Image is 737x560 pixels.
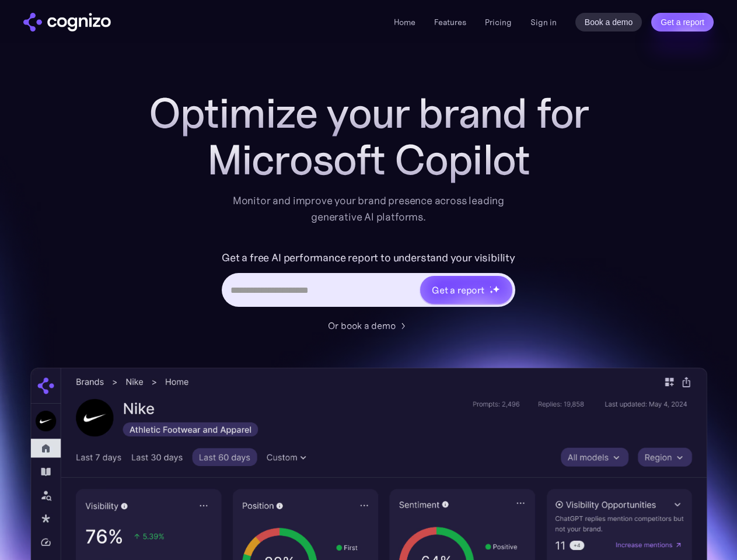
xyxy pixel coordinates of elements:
a: Pricing [485,17,512,27]
img: star [490,290,494,294]
div: Get a report [432,283,484,297]
a: Get a report [651,13,714,32]
a: home [23,13,111,32]
a: Get a reportstarstarstar [419,275,514,305]
form: Hero URL Input Form [222,249,515,313]
a: Home [394,17,415,27]
div: Microsoft Copilot [135,136,602,183]
a: Sign in [530,15,557,29]
a: Book a demo [575,13,642,32]
h1: Optimize your brand for [135,90,602,136]
div: Monitor and improve your brand presence across leading generative AI platforms. [225,192,512,225]
a: Features [434,17,466,27]
img: star [490,286,491,288]
img: star [493,285,500,293]
label: Get a free AI performance report to understand your visibility [222,249,515,267]
div: Or book a demo [328,318,396,332]
a: Or book a demo [328,318,410,332]
img: cognizo logo [23,13,111,32]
